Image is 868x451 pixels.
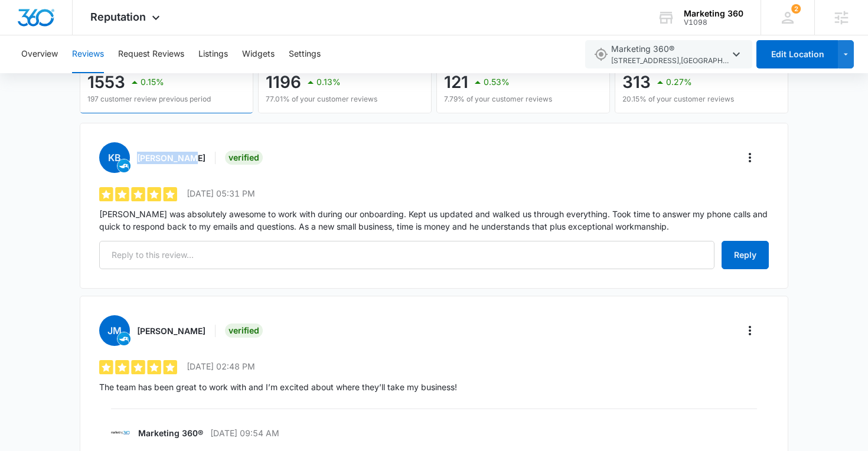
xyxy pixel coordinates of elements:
button: Request Reviews [118,35,184,73]
button: Reply [722,241,769,269]
div: account id [684,18,743,27]
p: 20.15% of your customer reviews [622,94,734,104]
p: 1196 [266,73,301,91]
p: 7.79% of your customer reviews [444,94,552,104]
button: Overview [21,35,58,73]
p: 0.27% [666,78,692,86]
p: [DATE] 05:31 PM [187,187,255,200]
img: product-trl.v2.svg [118,332,130,345]
p: 0.15% [141,78,164,86]
p: 1553 [87,73,125,91]
p: 0.53% [484,78,510,86]
span: Reputation [90,11,146,23]
button: More [740,148,759,167]
img: product-trl.v2.svg [118,159,130,172]
p: 0.13% [316,78,341,86]
div: account name [684,9,743,18]
h3: [PERSON_NAME] [137,325,205,337]
span: KB [99,142,130,173]
div: Verified [225,151,263,165]
span: Marketing 360® [611,43,729,67]
p: [DATE] 02:48 PM [187,360,255,372]
div: notifications count [791,4,801,14]
button: More [740,321,759,340]
div: Verified [225,323,263,338]
button: Listings [198,35,228,73]
p: 197 customer review previous period [87,94,211,104]
p: The team has been great to work with and I’m excited about where they’ll take my business! [99,381,769,393]
button: Marketing 360®[STREET_ADDRESS],[GEOGRAPHIC_DATA][PERSON_NAME],CO [585,40,752,68]
span: JM [99,315,130,346]
p: [DATE] 09:54 AM [210,427,279,439]
button: Reviews [72,35,104,73]
h4: Marketing 360® [138,427,203,439]
button: Settings [289,35,321,73]
p: 77.01% of your customer reviews [266,94,377,104]
button: Edit Location [756,40,838,68]
p: [PERSON_NAME] was absolutely awesome to work with during our onboarding. Kept us updated and walk... [99,208,769,233]
p: 121 [444,73,468,91]
p: 313 [622,73,651,91]
span: [STREET_ADDRESS] , [GEOGRAPHIC_DATA][PERSON_NAME] , CO [611,55,729,67]
span: 2 [791,4,801,14]
h3: [PERSON_NAME] [137,152,205,164]
button: Widgets [242,35,275,73]
input: Reply to this review... [99,241,714,269]
img: Marketing 360® [111,423,130,442]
